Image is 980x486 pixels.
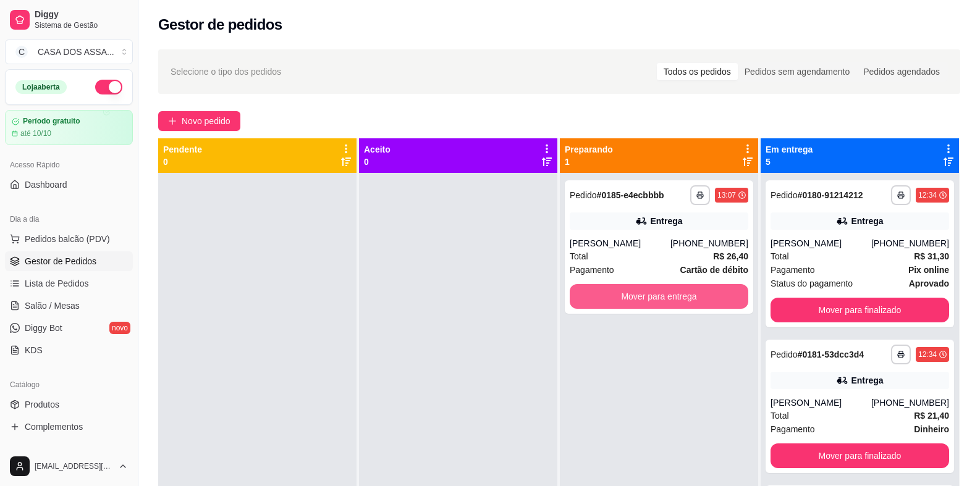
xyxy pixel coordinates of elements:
span: Lista de Pedidos [25,277,89,290]
div: [PERSON_NAME] [771,396,871,409]
span: Pedido [771,190,798,200]
a: Período gratuitoaté 10/10 [5,110,133,145]
a: Dashboard [5,175,133,195]
span: Total [570,249,588,263]
div: Pedidos sem agendamento [738,63,856,80]
strong: # 0181-53dcc3d4 [798,350,864,359]
div: CASA DOS ASSA ... [38,46,114,58]
strong: # 0185-e4ecbbbb [597,190,664,200]
span: KDS [25,344,43,356]
div: Catálogo [5,375,133,395]
div: Entrega [851,374,883,387]
strong: Pix online [908,265,949,275]
span: Pagamento [570,263,614,277]
button: Mover para finalizado [771,298,949,322]
strong: Dinheiro [914,424,949,434]
span: Diggy Bot [25,322,62,334]
button: Pedidos balcão (PDV) [5,229,133,249]
button: Alterar Status [95,80,122,94]
button: Mover para finalizado [771,443,949,468]
span: Complementos [25,421,83,433]
span: Pedidos balcão (PDV) [25,233,110,245]
div: Todos os pedidos [657,63,738,80]
div: [PERSON_NAME] [570,237,670,249]
span: [EMAIL_ADDRESS][DOMAIN_NAME] [35,461,113,471]
p: 1 [565,156,613,168]
span: Pedido [771,350,798,359]
div: Entrega [851,215,883,227]
span: Total [771,249,789,263]
div: Acesso Rápido [5,155,133,175]
a: Produtos [5,395,133,414]
span: plus [168,117,177,125]
strong: aprovado [909,279,949,288]
p: Preparando [565,143,613,156]
span: Status do pagamento [771,277,853,290]
div: [PHONE_NUMBER] [670,237,748,249]
span: Salão / Mesas [25,300,80,312]
div: Entrega [650,215,682,227]
strong: Cartão de débito [680,265,748,275]
a: Diggy Botnovo [5,318,133,338]
span: Total [771,409,789,422]
div: [PHONE_NUMBER] [871,237,949,249]
span: Diggy [35,9,128,20]
span: Pedido [570,190,597,200]
p: 5 [766,156,813,168]
div: 12:34 [918,350,937,359]
span: Pagamento [771,422,815,436]
p: Aceito [364,143,391,156]
div: Pedidos agendados [856,63,947,80]
strong: R$ 26,40 [713,251,748,261]
span: C [15,46,28,58]
div: [PERSON_NAME] [771,237,871,249]
p: Em entrega [766,143,813,156]
a: Complementos [5,417,133,437]
button: Novo pedido [158,111,240,131]
article: Período gratuito [23,117,80,126]
p: Pendente [163,143,202,156]
button: Select a team [5,40,133,64]
a: DiggySistema de Gestão [5,5,133,35]
button: [EMAIL_ADDRESS][DOMAIN_NAME] [5,451,133,481]
div: Dia a dia [5,209,133,229]
a: Gestor de Pedidos [5,251,133,271]
strong: R$ 31,30 [914,251,949,261]
span: Selecione o tipo dos pedidos [171,65,281,78]
a: Salão / Mesas [5,296,133,316]
div: 13:07 [717,190,736,200]
span: Produtos [25,398,59,411]
strong: # 0180-91214212 [798,190,863,200]
span: Novo pedido [182,114,230,128]
span: Sistema de Gestão [35,20,128,30]
span: Dashboard [25,178,67,191]
button: Mover para entrega [570,284,748,309]
a: Lista de Pedidos [5,274,133,293]
div: 12:34 [918,190,937,200]
h2: Gestor de pedidos [158,15,282,35]
a: KDS [5,340,133,360]
strong: R$ 21,40 [914,411,949,421]
p: 0 [364,156,391,168]
span: Gestor de Pedidos [25,255,96,267]
div: Loja aberta [15,80,67,94]
p: 0 [163,156,202,168]
span: Pagamento [771,263,815,277]
div: [PHONE_NUMBER] [871,396,949,409]
article: até 10/10 [20,128,51,138]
